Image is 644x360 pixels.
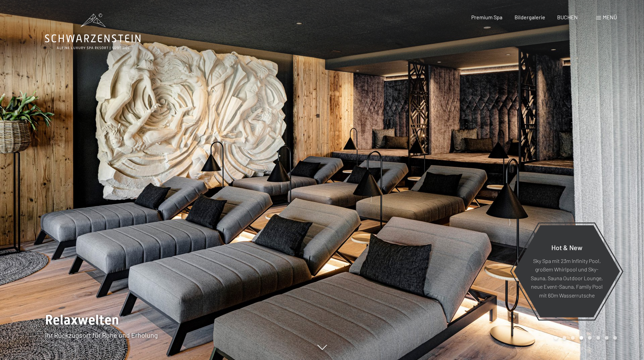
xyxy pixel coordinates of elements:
[557,14,578,20] a: BUCHEN
[563,336,566,340] div: Carousel Page 2
[515,14,545,20] a: Bildergalerie
[571,336,575,340] div: Carousel Page 3
[471,14,502,20] a: Premium Spa
[579,336,583,340] div: Carousel Page 4 (Current Slide)
[605,336,609,340] div: Carousel Page 7
[530,256,603,299] p: Sky Spa mit 23m Infinity Pool, großem Whirlpool und Sky-Sauna, Sauna Outdoor Lounge, neue Event-S...
[551,243,582,251] span: Hot & New
[596,336,600,340] div: Carousel Page 6
[552,336,617,340] div: Carousel Pagination
[613,336,617,340] div: Carousel Page 8
[513,225,620,318] a: Hot & New Sky Spa mit 23m Infinity Pool, großem Whirlpool und Sky-Sauna, Sauna Outdoor Lounge, ne...
[603,14,617,20] span: Menü
[588,336,592,340] div: Carousel Page 5
[554,336,558,340] div: Carousel Page 1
